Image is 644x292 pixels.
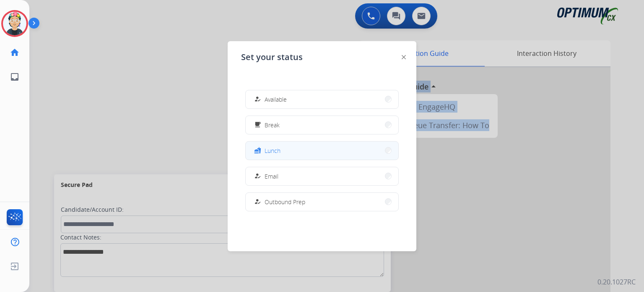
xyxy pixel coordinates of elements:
button: Email [246,167,398,185]
span: Available [265,95,287,104]
span: Lunch [265,146,280,155]
span: Outbound Prep [265,197,305,206]
mat-icon: fastfood [254,147,261,154]
img: avatar [3,12,26,35]
mat-icon: free_breakfast [254,121,261,129]
span: Break [265,121,280,129]
button: Outbound Prep [246,193,398,211]
p: 0.20.1027RC [597,277,636,287]
button: Break [246,116,398,134]
img: close-button [402,55,406,59]
span: Email [265,172,278,181]
mat-icon: how_to_reg [254,173,261,180]
mat-icon: how_to_reg [254,96,261,103]
mat-icon: inbox [10,72,20,82]
mat-icon: how_to_reg [254,198,261,205]
button: Available [246,90,398,108]
button: Lunch [246,142,398,160]
span: Set your status [241,51,303,63]
mat-icon: home [10,47,20,58]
